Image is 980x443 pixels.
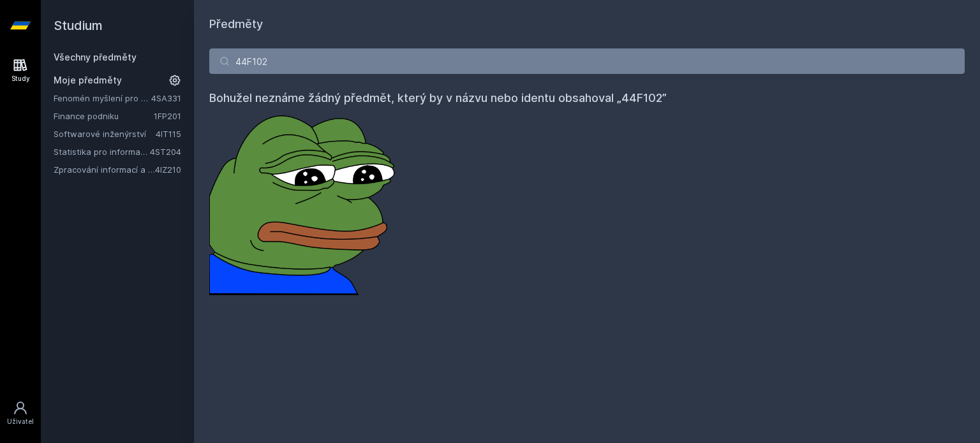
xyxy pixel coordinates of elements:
div: Study [11,74,30,84]
a: Zpracování informací a znalostí [54,163,155,176]
a: Fenomén myšlení pro manažery [54,92,151,105]
a: 4IZ210 [155,164,181,175]
h1: Předměty [209,15,965,33]
div: Uživatel [7,417,34,426]
a: Softwarové inženýrství [54,127,156,140]
a: 4IT115 [156,129,181,139]
a: Finance podniku [54,110,154,122]
a: 4ST204 [150,147,181,157]
h4: Bohužel neznáme žádný předmět, který by v názvu nebo identu obsahoval „44F102” [209,89,965,107]
a: 1FP201 [154,111,181,121]
input: Název nebo ident předmětu… [209,48,965,74]
a: Uživatel [3,394,38,433]
a: Study [3,51,38,90]
span: Moje předměty [54,74,122,87]
a: Všechny předměty [54,52,137,62]
a: Statistika pro informatiky [54,145,150,158]
img: error_picture.png [209,107,401,295]
a: 4SA331 [151,93,181,103]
